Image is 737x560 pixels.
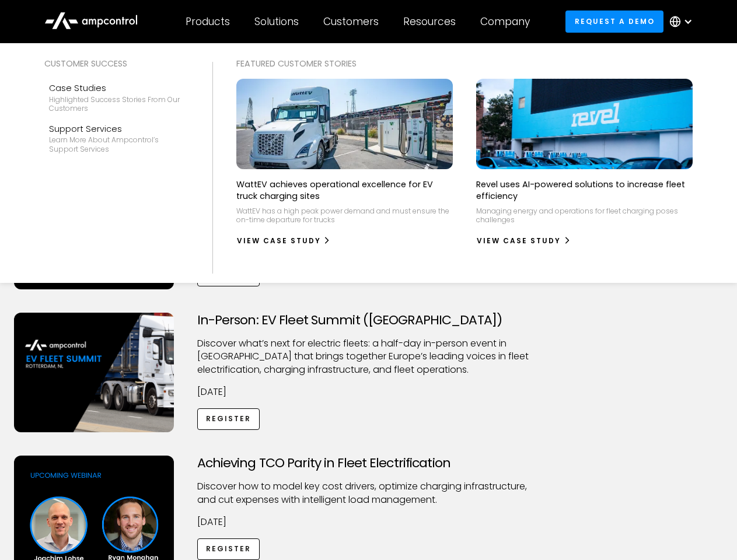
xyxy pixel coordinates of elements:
[403,15,456,28] div: Resources
[565,10,663,32] a: Request a demo
[477,236,561,246] div: View Case Study
[44,57,189,70] div: Customer success
[323,15,379,28] div: Customers
[49,123,184,135] div: Support Services
[44,118,189,159] a: Support ServicesLearn more about Ampcontrol’s support services
[197,480,540,506] p: Discover how to model key cost drivers, optimize charging infrastructure, and cut expenses with i...
[197,337,540,376] p: ​Discover what’s next for electric fleets: a half-day in-person event in [GEOGRAPHIC_DATA] that b...
[197,516,540,528] p: [DATE]
[197,408,260,430] a: Register
[476,206,693,225] p: Managing energy and operations for fleet charging poses challenges
[236,57,693,70] div: Featured Customer Stories
[49,95,184,113] div: Highlighted success stories From Our Customers
[197,538,260,560] a: Register
[476,178,693,202] p: Revel uses AI-powered solutions to increase fleet efficiency
[236,232,331,250] a: View Case Study
[197,386,540,398] p: [DATE]
[236,178,453,202] p: WattEV achieves operational excellence for EV truck charging sites
[44,77,189,118] a: Case StudiesHighlighted success stories From Our Customers
[254,15,299,28] div: Solutions
[186,15,230,28] div: Products
[480,15,530,28] div: Company
[49,135,184,153] div: Learn more about Ampcontrol’s support services
[476,232,571,250] a: View Case Study
[49,82,184,94] div: Case Studies
[197,456,540,471] h3: Achieving TCO Parity in Fleet Electrification
[236,206,453,225] p: WattEV has a high peak power demand and must ensure the on-time departure for trucks
[197,313,540,328] h3: In-Person: EV Fleet Summit ([GEOGRAPHIC_DATA])
[237,236,321,246] div: View Case Study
